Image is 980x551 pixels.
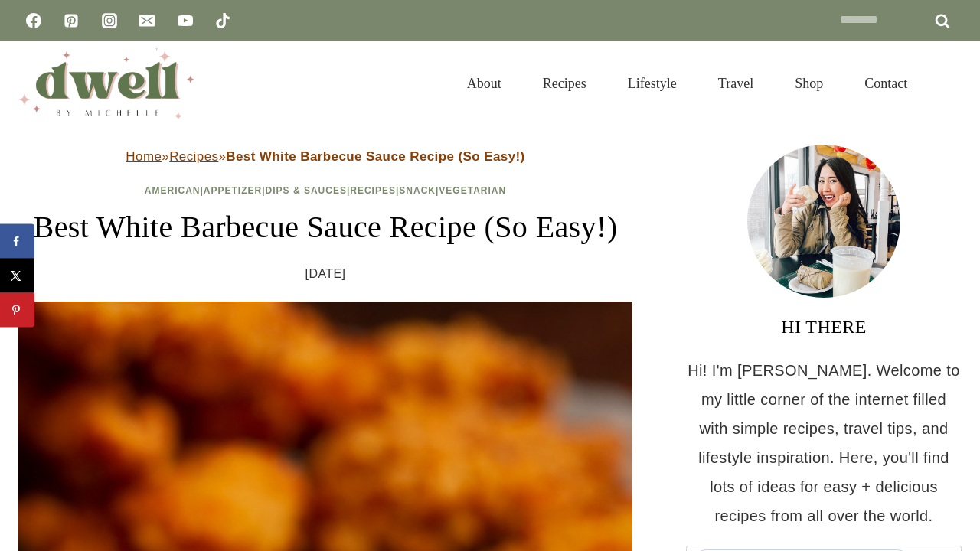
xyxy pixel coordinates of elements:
[446,57,928,110] nav: Primary Navigation
[207,5,238,36] a: TikTok
[145,185,506,196] span: | | | | |
[607,57,697,110] a: Lifestyle
[204,185,262,196] a: Appetizer
[305,262,346,285] time: [DATE]
[686,356,962,530] p: Hi! I'm [PERSON_NAME]. Welcome to my little corner of the internet filled with simple recipes, tr...
[126,149,524,164] span: » »
[94,5,125,36] a: Instagram
[169,149,218,164] a: Recipes
[132,5,162,36] a: Email
[686,313,962,341] h3: HI THERE
[399,185,436,196] a: Snack
[18,204,632,250] h1: Best White Barbecue Sauce Recipe (So Easy!)
[226,149,524,164] strong: Best White Barbecue Sauce Recipe (So Easy!)
[18,5,49,36] a: Facebook
[126,149,162,164] a: Home
[522,57,607,110] a: Recipes
[170,5,201,36] a: YouTube
[774,57,844,110] a: Shop
[350,185,396,196] a: Recipes
[145,185,201,196] a: American
[936,70,962,96] button: View Search Form
[844,57,928,110] a: Contact
[266,185,347,196] a: Dips & Sauces
[56,5,87,36] a: Pinterest
[446,57,522,110] a: About
[18,48,194,119] img: DWELL by michelle
[439,185,506,196] a: Vegetarian
[697,57,774,110] a: Travel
